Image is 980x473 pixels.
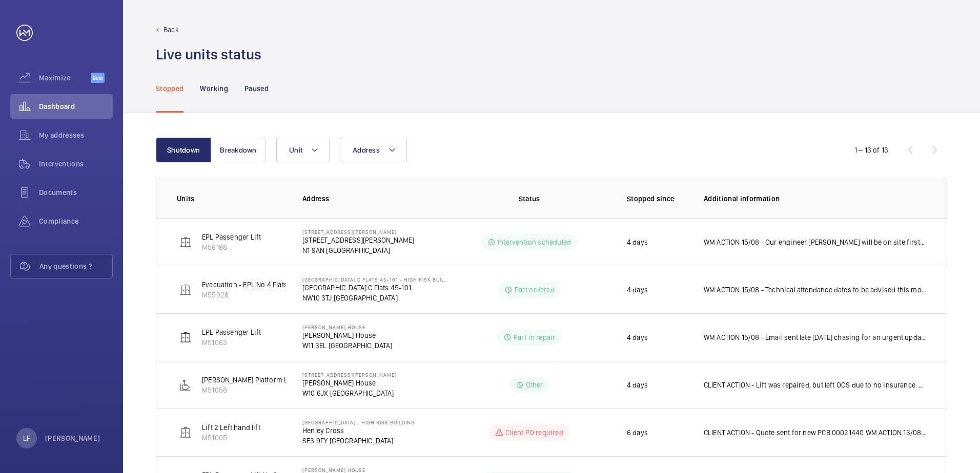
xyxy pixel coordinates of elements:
p: Part in repair [514,332,556,342]
span: Any questions ? [39,261,112,271]
p: W11 3EL [GEOGRAPHIC_DATA] [302,340,393,351]
button: Unit [276,138,330,162]
span: Beta [91,73,105,83]
img: elevator.svg [179,331,192,343]
p: Part ordered [515,285,555,295]
p: [PERSON_NAME] Platform Lift [202,375,295,385]
p: M51063 [202,337,261,348]
p: [STREET_ADDRESS][PERSON_NAME] [302,235,414,245]
p: Evacuation - EPL No 4 Flats 45-101 R/h [202,279,322,290]
p: EPL Passenger Lift [202,327,261,337]
p: Client PO required [505,427,563,438]
span: Documents [39,187,113,198]
p: EPL Passenger Lift [202,232,261,242]
span: My addresses [39,130,113,140]
p: 4 days [627,380,648,390]
p: [GEOGRAPHIC_DATA] - High Risk Building [302,419,415,425]
p: 6 days [627,427,648,438]
h1: Live units status [156,45,261,64]
button: Address [340,138,407,162]
p: M55926 [202,290,322,300]
p: [PERSON_NAME] House [302,467,392,473]
p: NW10 3TJ [GEOGRAPHIC_DATA] [302,293,448,303]
p: [STREET_ADDRESS][PERSON_NAME] [302,372,397,378]
p: 4 days [627,332,648,342]
p: Stopped [156,83,183,94]
button: Shutdown [156,138,211,162]
p: WM ACTION 15/08 - Technical attendance dates to be advised this morning. WM ACTION 14/08 - Parts ... [704,285,926,295]
p: [GEOGRAPHIC_DATA] C Flats 45-101 [302,283,448,293]
p: Henley Cross [302,425,415,436]
p: M51058 [202,385,295,395]
span: Address [353,146,380,154]
p: [PERSON_NAME] House [302,330,393,340]
p: Stopped since [627,193,687,204]
p: LF [23,433,30,443]
span: Interventions [39,159,113,169]
p: 4 days [627,285,648,295]
p: Working [200,83,228,94]
p: CLIENT ACTION - Quote sent for new PCB 00021440 WM ACTION 13/08 - Following the power cut, a new ... [704,427,926,438]
p: W10 6JX [GEOGRAPHIC_DATA] [302,388,397,398]
p: 4 days [627,237,648,247]
p: N1 9AN [GEOGRAPHIC_DATA] [302,245,414,255]
p: Intervention scheduled [498,237,571,247]
p: Additional information [704,193,926,204]
div: 1 – 13 of 13 [854,145,888,155]
img: platform_lift.svg [179,379,192,391]
p: [GEOGRAPHIC_DATA] C Flats 45-101 - High Risk Building [302,276,448,283]
span: Unit [289,146,302,154]
span: Dashboard [39,101,113,112]
p: WM ACTION 15/08 - Email sent late [DATE] chasing for an urgent update on this repair. WM ACTION 1... [704,332,926,342]
p: CLIENT ACTION - Lift was repaired, but left OOS due to no insurance. WM ACTION 13/08 - Tech engin... [704,380,926,390]
p: M56198 [202,242,261,252]
p: SE3 9FY [GEOGRAPHIC_DATA] [302,436,415,446]
img: elevator.svg [179,426,192,439]
p: [PERSON_NAME] House [302,378,397,388]
span: Maximize [39,73,91,83]
button: Breakdown [211,138,266,162]
p: Status [455,193,603,204]
p: [PERSON_NAME] House [302,324,393,330]
p: [PERSON_NAME] [45,433,100,443]
p: Other [526,380,543,390]
p: Back [164,25,179,35]
p: [STREET_ADDRESS][PERSON_NAME] [302,229,414,235]
p: Paused [244,83,269,94]
p: Address [302,193,448,204]
img: elevator.svg [179,284,192,296]
img: elevator.svg [179,236,192,248]
p: Lift 2 Left hand lift [202,422,260,433]
p: Units [177,193,286,204]
p: WM ACTION 15/08 - Our engineer [PERSON_NAME] will be on site first thing this morning. WM ACTION ... [704,237,926,247]
span: Compliance [39,216,113,226]
p: M51005 [202,433,260,443]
